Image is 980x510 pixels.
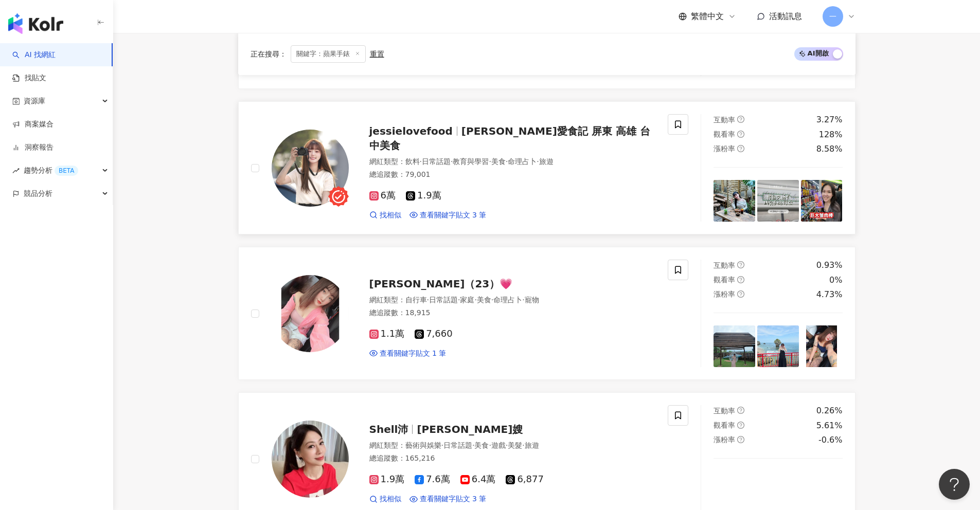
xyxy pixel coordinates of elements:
[714,130,735,138] span: 觀看率
[522,441,524,449] span: ·
[757,325,799,367] img: post-image
[460,296,474,304] span: 家庭
[369,349,447,359] a: 查看關鍵字貼文 1 筆
[405,441,441,449] span: 藝術與娛樂
[12,119,54,130] a: 商案媒合
[369,295,656,305] div: 網紅類型 ：
[422,157,451,166] span: 日常話題
[506,441,508,449] span: ·
[369,125,650,152] span: [PERSON_NAME]愛食記 屏東 高雄 台中美食
[406,190,441,201] span: 1.9萬
[24,182,52,205] span: 競品分析
[474,296,476,304] span: ·
[238,247,856,380] a: KOL Avatar[PERSON_NAME]（23）💗網紅類型：自行車·日常話題·家庭·美食·命理占卜·寵物總追蹤數：18,9151.1萬7,660查看關鍵字貼文 1 筆互動率question...
[939,469,970,500] iframe: Help Scout Beacon - Open
[472,441,474,449] span: ·
[489,157,491,166] span: ·
[714,276,735,284] span: 觀看率
[272,275,349,352] img: KOL Avatar
[369,329,405,339] span: 1.1萬
[737,276,744,283] span: question-circle
[251,50,287,58] span: 正在搜尋 ：
[369,157,656,167] div: 網紅類型 ：
[458,296,460,304] span: ·
[737,116,744,123] span: question-circle
[369,453,656,464] div: 總追蹤數 ： 165,216
[369,125,453,137] span: jessielovefood
[272,130,349,207] img: KOL Avatar
[380,494,401,504] span: 找相似
[714,421,735,429] span: 觀看率
[453,157,489,166] span: 教育與學習
[491,296,493,304] span: ·
[477,296,491,304] span: 美食
[714,290,735,298] span: 漲粉率
[829,11,836,22] span: 一
[369,308,656,318] div: 總追蹤數 ： 18,915
[714,180,755,222] img: post-image
[370,50,384,58] div: 重置
[737,261,744,268] span: question-circle
[819,129,843,140] div: 128%
[816,260,843,271] div: 0.93%
[369,494,401,504] a: 找相似
[816,143,843,155] div: 8.58%
[24,159,78,182] span: 趨勢分析
[380,349,447,359] span: 查看關鍵字貼文 1 筆
[737,145,744,152] span: question-circle
[537,157,539,166] span: ·
[801,325,843,367] img: post-image
[737,290,744,298] span: question-circle
[420,210,487,221] span: 查看關鍵字貼文 3 筆
[818,434,842,446] div: -0.6%
[829,275,842,286] div: 0%
[420,494,487,504] span: 查看關鍵字貼文 3 筆
[409,210,487,221] a: 查看關鍵字貼文 3 筆
[493,296,522,304] span: 命理占卜
[409,494,487,504] a: 查看關鍵字貼文 3 筆
[714,116,735,124] span: 互動率
[489,441,491,449] span: ·
[12,50,56,60] a: searchAI 找網紅
[714,261,735,269] span: 互動率
[737,436,744,443] span: question-circle
[369,278,513,290] span: [PERSON_NAME]（23）💗
[491,157,506,166] span: 美食
[369,210,401,221] a: 找相似
[737,407,744,414] span: question-circle
[417,423,523,435] span: [PERSON_NAME]嫂
[369,190,396,201] span: 6萬
[737,422,744,429] span: question-circle
[405,296,427,304] span: 自行車
[12,167,20,174] span: rise
[508,157,537,166] span: 命理占卜
[420,157,422,166] span: ·
[427,296,429,304] span: ·
[525,296,539,304] span: 寵物
[8,13,63,34] img: logo
[272,421,349,498] img: KOL Avatar
[405,157,420,166] span: 飲料
[769,11,802,21] span: 活動訊息
[429,296,458,304] span: 日常話題
[441,441,443,449] span: ·
[714,144,735,153] span: 漲粉率
[506,474,544,485] span: 6,877
[508,441,522,449] span: 美髮
[816,420,843,431] div: 5.61%
[816,289,843,300] div: 4.73%
[369,441,656,451] div: 網紅類型 ：
[757,180,799,222] img: post-image
[55,166,78,176] div: BETA
[737,131,744,138] span: question-circle
[291,45,366,63] span: 關鍵字：蘋果手錶
[816,114,843,125] div: 3.27%
[460,474,496,485] span: 6.4萬
[801,180,843,222] img: post-image
[369,423,408,435] span: Shell沛
[451,157,453,166] span: ·
[24,89,45,113] span: 資源庫
[474,441,489,449] span: 美食
[369,474,405,485] span: 1.9萬
[369,170,656,180] div: 總追蹤數 ： 79,001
